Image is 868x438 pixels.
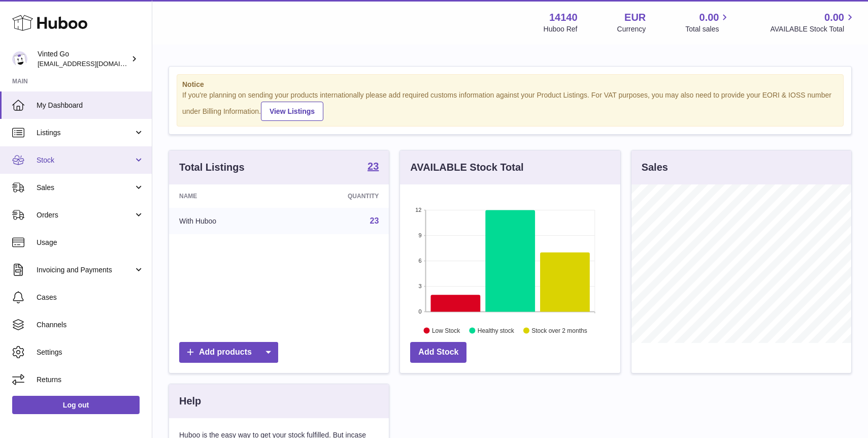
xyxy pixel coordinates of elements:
a: View Listings [261,102,323,121]
text: 6 [419,258,422,264]
a: 23 [368,161,379,173]
text: 0 [419,308,422,315]
a: Add products [179,342,278,363]
a: 0.00 AVAILABLE Stock Total [770,11,856,34]
strong: EUR [624,11,646,24]
th: Name [169,184,285,208]
span: Cases [37,293,144,302]
span: Invoicing and Payments [37,265,133,275]
img: giedre.bartusyte@vinted.com [12,51,27,67]
span: My Dashboard [37,101,144,110]
text: 12 [416,207,422,213]
span: Total sales [685,24,730,34]
h3: AVAILABLE Stock Total [410,161,523,174]
span: Returns [37,375,144,385]
span: Channels [37,320,144,330]
span: [EMAIL_ADDRESS][DOMAIN_NAME] [38,59,149,68]
text: 3 [419,283,422,289]
h3: Total Listings [179,161,245,174]
a: 0.00 Total sales [685,11,730,34]
a: Log out [12,396,140,414]
span: Orders [37,210,133,220]
span: AVAILABLE Stock Total [770,24,856,34]
div: Vinted Go [38,49,129,69]
text: Healthy stock [478,327,515,334]
h3: Sales [642,161,668,174]
a: 23 [370,216,379,225]
div: Currency [617,24,646,34]
th: Quantity [285,184,389,208]
div: Huboo Ref [544,24,578,34]
span: Usage [37,238,144,247]
span: Sales [37,183,133,193]
span: 0.00 [824,11,844,24]
td: With Huboo [169,208,285,234]
span: Settings [37,348,144,357]
h3: Help [179,394,201,408]
span: Stock [37,155,133,165]
strong: 23 [368,161,379,171]
strong: Notice [182,80,838,89]
text: Low Stock [432,327,460,334]
span: 0.00 [699,11,719,24]
div: If you're planning on sending your products internationally please add required customs informati... [182,90,838,121]
a: Add Stock [410,342,466,363]
strong: 14140 [549,11,578,24]
text: Stock over 2 months [532,327,587,334]
text: 9 [419,232,422,238]
span: Listings [37,128,133,138]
